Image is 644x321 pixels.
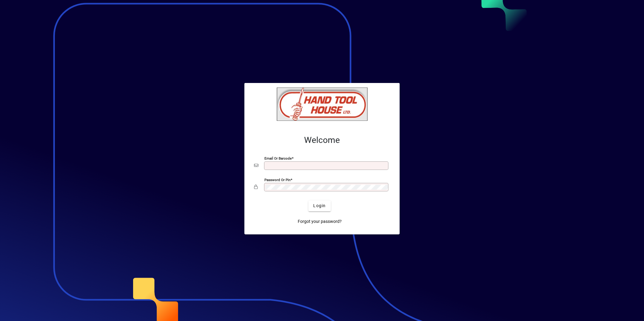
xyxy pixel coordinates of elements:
a: Forgot your password? [295,216,344,227]
button: Login [308,200,330,211]
mat-label: Email or Barcode [264,156,292,160]
span: Login [313,203,326,209]
mat-label: Password or Pin [264,177,290,182]
h2: Welcome [254,135,390,145]
span: Forgot your password? [298,218,342,225]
